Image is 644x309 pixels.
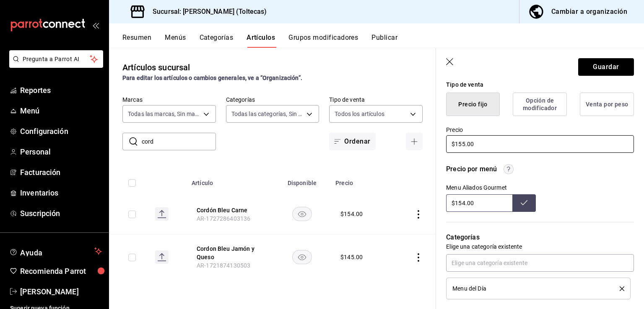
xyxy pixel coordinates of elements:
[446,232,634,242] p: Categorías
[20,146,102,157] span: Personal
[20,265,102,277] span: Recomienda Parrot
[274,167,330,194] th: Disponible
[578,58,634,76] button: Guardar
[6,61,103,70] a: Pregunta a Parrot AI
[200,33,234,48] button: Categorías
[20,208,102,219] span: Suscripción
[165,33,186,48] button: Menús
[247,33,275,48] button: Artículos
[446,93,500,116] button: Precio fijo
[371,33,397,48] button: Publicar
[146,7,267,17] h3: Sucursal: [PERSON_NAME] (Toltecas)
[187,167,274,194] th: Artículo
[20,167,102,178] span: Facturación
[551,6,627,18] div: Cambiar a organización
[446,194,512,212] input: Sin ajuste
[122,33,151,48] button: Resumen
[197,245,264,261] button: edit-product-location
[580,93,634,116] button: Venta por peso
[122,33,644,48] div: navigation tabs
[614,286,624,291] button: delete
[292,207,312,221] button: availability-product
[446,184,536,191] div: Menu Aliados Gourmet
[340,210,363,218] div: $ 154.00
[20,85,102,96] span: Reportes
[9,50,103,68] button: Pregunta a Parrot AI
[92,22,99,28] button: open_drawer_menu
[340,253,363,261] div: $ 145.00
[197,215,250,222] span: AR-1727286403136
[414,253,423,262] button: actions
[142,133,216,150] input: Buscar artículo
[122,61,190,74] div: Artículos sucursal
[128,110,200,118] span: Todas las marcas, Sin marca
[122,97,216,103] label: Marcas
[446,254,634,272] input: Elige una categoría existente
[414,210,423,219] button: actions
[335,110,384,118] span: Todos los artículos
[329,133,375,150] button: Ordenar
[292,250,312,264] button: availability-product
[20,246,91,256] span: Ayuda
[446,80,634,89] div: Tipo de venta
[446,242,634,251] p: Elige una categoría existente
[20,286,102,297] span: [PERSON_NAME]
[446,164,497,174] div: Precio por menú
[513,93,567,116] button: Opción de modificador
[446,127,634,133] label: Precio
[452,286,486,291] span: Menu del Día
[20,126,102,137] span: Configuración
[231,110,304,118] span: Todas las categorías, Sin categoría
[197,206,264,214] button: edit-product-location
[20,187,102,198] span: Inventarios
[288,33,358,48] button: Grupos modificadores
[329,97,423,103] label: Tipo de venta
[330,167,391,194] th: Precio
[197,262,250,269] span: AR-1721874130503
[226,97,319,103] label: Categorías
[446,135,634,153] input: $0.00
[23,55,90,64] span: Pregunta a Parrot AI
[122,75,302,81] strong: Para editar los artículos o cambios generales, ve a “Organización”.
[20,105,102,116] span: Menú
